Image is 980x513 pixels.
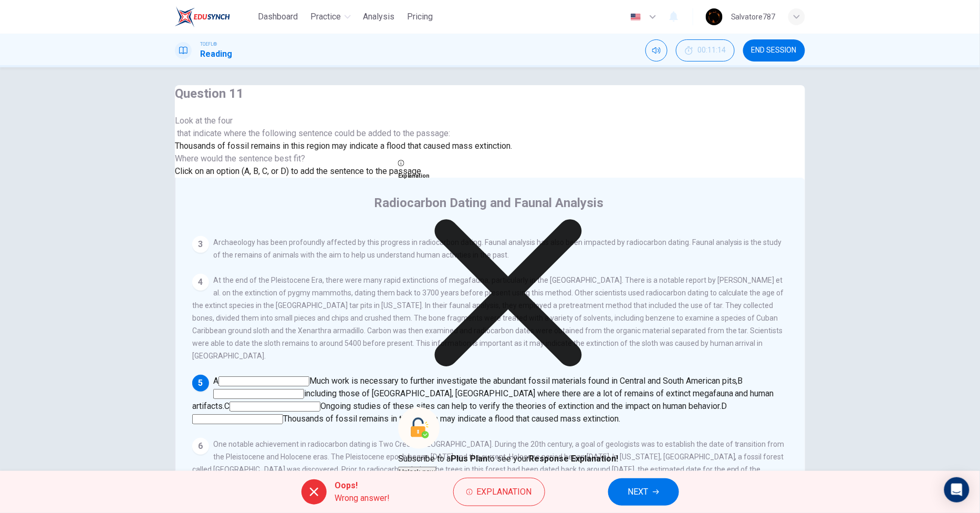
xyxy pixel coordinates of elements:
h4: Radiocarbon Dating and Faunal Analysis [374,194,604,211]
span: TOEFL® [200,40,217,48]
img: en [629,13,642,21]
h1: Reading [200,48,232,60]
span: Explanation [477,485,532,499]
span: Ongoing studies of these sites can help to verify the theories of extinction and the impact on hu... [320,401,721,411]
strong: Response Explanation! [529,454,619,464]
span: Where would the sentence best fit? [175,153,307,163]
span: END SESSION [752,46,797,55]
strong: Plus Plan [451,454,488,464]
span: C [224,401,230,411]
span: Thousands of fossil remains in this region may indicate a flood that caused mass extinction. [283,414,620,424]
img: Profile picture [706,8,723,25]
span: D [721,401,727,411]
h4: Question 11 [175,85,512,102]
span: Click on an option (A, B, C, or D) to add the sentence to the passage [175,166,421,176]
span: Much work is necessary to further investigate the abundant fossil materials found in Central and ... [309,376,738,386]
span: Thousands of fossil remains in this region may indicate a flood that caused mass extinction. [175,141,512,151]
h6: Explanation [398,170,619,182]
span: 00:11:14 [697,46,726,55]
span: Analysis [363,11,395,23]
div: Open Intercom Messenger [944,477,969,502]
span: Pricing [408,11,433,23]
img: EduSynch logo [175,6,230,27]
span: Wrong answer! [335,492,390,505]
div: Salvatore787 [731,11,776,23]
span: NEXT [628,485,649,499]
div: 4 [192,274,209,291]
span: Dashboard [258,11,298,23]
span: Oops! [335,479,390,492]
span: Practice [311,11,341,23]
div: 5 [192,375,209,392]
div: 6 [192,438,209,455]
span: At the end of the Pleistocene Era, there were many rapid extinctions of megafauna, particularly i... [192,276,784,360]
span: Look at the four that indicate where the following sentence could be added to the passage: [175,115,512,140]
div: 3 [192,236,209,253]
span: Archaeology has been profoundly affected by this progress in radiocarbon dating. Faunal analysis ... [213,238,782,259]
span: B [738,376,743,386]
p: Subscribe to a to see your [398,453,619,465]
span: A [213,376,218,386]
div: Mute [645,39,668,61]
div: Hide [676,39,735,61]
button: Unlock now [398,467,436,477]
